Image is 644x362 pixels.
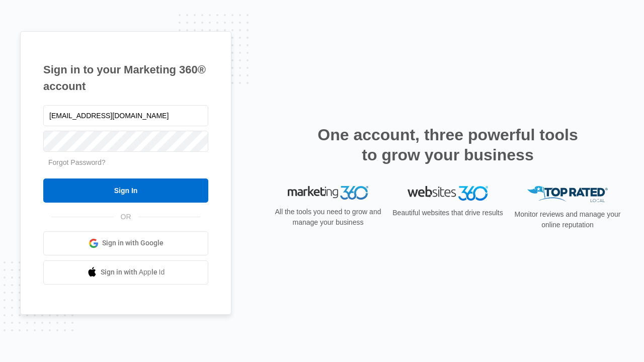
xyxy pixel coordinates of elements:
[101,267,165,278] span: Sign in with Apple Id
[527,186,608,203] img: Top Rated Local
[114,212,138,222] span: OR
[408,186,488,201] img: Websites 360
[43,61,208,95] h1: Sign in to your Marketing 360® account
[102,238,164,248] span: Sign in with Google
[288,186,368,200] img: Marketing 360
[48,158,106,166] a: Forgot Password?
[43,178,208,203] input: Sign In
[43,105,208,126] input: Email
[272,207,384,228] p: All the tools you need to grow and manage your business
[43,231,208,255] a: Sign in with Google
[314,125,581,165] h2: One account, three powerful tools to grow your business
[391,208,504,218] p: Beautiful websites that drive results
[511,209,624,230] p: Monitor reviews and manage your online reputation
[43,260,208,285] a: Sign in with Apple Id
